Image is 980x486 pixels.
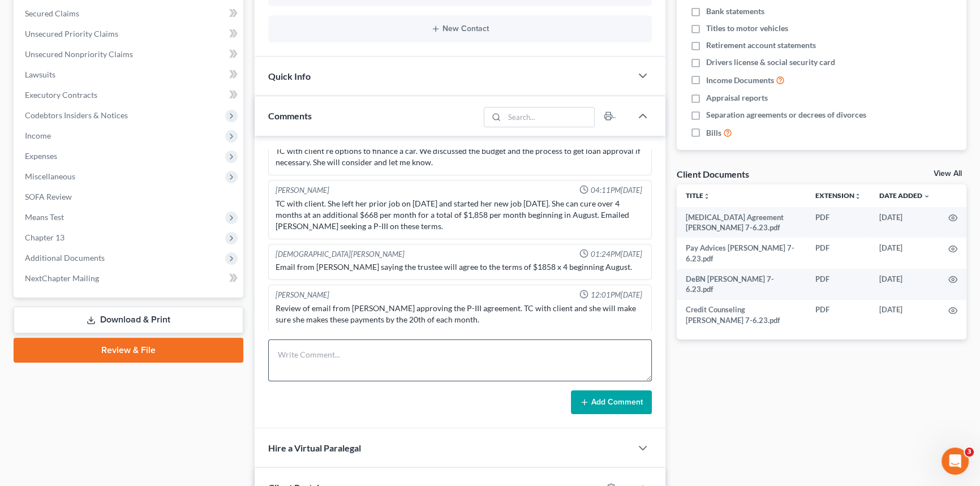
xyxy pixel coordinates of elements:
[16,24,243,44] a: Unsecured Priority Claims
[25,90,97,100] span: Executory Contracts
[277,24,643,33] button: New Contact
[591,290,642,300] span: 12:01PM[DATE]
[276,185,329,196] div: [PERSON_NAME]
[677,168,749,180] div: Client Documents
[25,29,118,38] span: Unsecured Priority Claims
[25,49,133,59] span: Unsecured Nonpriority Claims
[276,303,644,325] div: Review of email from [PERSON_NAME] approving the P-III agreement. TC with client and she will mak...
[25,110,128,120] span: Codebtors Insiders & Notices
[677,300,807,331] td: Credit Counseling [PERSON_NAME] 7-6.23.pdf
[268,110,312,121] span: Comments
[706,57,835,68] span: Drivers license & social security card
[591,249,642,260] span: 01:24PM[DATE]
[706,127,721,139] span: Bills
[25,212,64,222] span: Means Test
[703,193,710,200] i: unfold_more
[879,191,930,200] a: Date Added expand_more
[25,70,55,79] span: Lawsuits
[504,107,594,127] input: Search...
[815,191,861,200] a: Extensionunfold_more
[268,442,361,453] span: Hire a Virtual Paralegal
[16,85,243,105] a: Executory Contracts
[677,238,807,269] td: Pay Advices [PERSON_NAME] 7-6.23.pdf
[25,233,65,242] span: Chapter 13
[942,448,969,475] iframe: Intercom live chat
[677,207,807,238] td: [MEDICAL_DATA] Agreement [PERSON_NAME] 7-6.23.pdf
[677,269,807,300] td: DeBN [PERSON_NAME] 7-6.23.pdf
[706,6,764,17] span: Bank statements
[25,253,105,263] span: Additional Documents
[806,238,870,269] td: PDF
[16,44,243,64] a: Unsecured Nonpriority Claims
[706,40,816,51] span: Retirement account statements
[870,207,939,238] td: [DATE]
[25,8,79,18] span: Secured Claims
[870,238,939,269] td: [DATE]
[16,268,243,289] a: NextChapter Mailing
[686,191,710,200] a: Titleunfold_more
[276,290,329,300] div: [PERSON_NAME]
[806,300,870,331] td: PDF
[25,171,75,181] span: Miscellaneous
[934,170,962,178] a: View All
[276,261,644,273] div: Email from [PERSON_NAME] saying the trustee will agree to the terms of $1858 x 4 beginning August.
[276,249,405,260] div: [DEMOGRAPHIC_DATA][PERSON_NAME]
[25,131,51,140] span: Income
[806,269,870,300] td: PDF
[25,273,99,283] span: NextChapter Mailing
[14,307,243,333] a: Download & Print
[923,193,930,200] i: expand_more
[268,71,311,81] span: Quick Info
[870,300,939,331] td: [DATE]
[276,198,644,232] div: TC with client. She left her prior job on [DATE] and started her new job [DATE]. She can cure ove...
[965,448,974,457] span: 3
[25,151,57,161] span: Expenses
[854,193,861,200] i: unfold_more
[706,92,768,104] span: Appraisal reports
[571,390,652,414] button: Add Comment
[806,207,870,238] td: PDF
[870,269,939,300] td: [DATE]
[14,338,243,363] a: Review & File
[16,64,243,85] a: Lawsuits
[276,145,644,168] div: TC with client re options to finance a car. We discussed the budget and the process to get loan a...
[16,187,243,207] a: SOFA Review
[16,3,243,24] a: Secured Claims
[706,23,788,34] span: Titles to motor vehicles
[25,192,72,201] span: SOFA Review
[591,185,642,196] span: 04:11PM[DATE]
[706,75,774,86] span: Income Documents
[706,109,866,121] span: Separation agreements or decrees of divorces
